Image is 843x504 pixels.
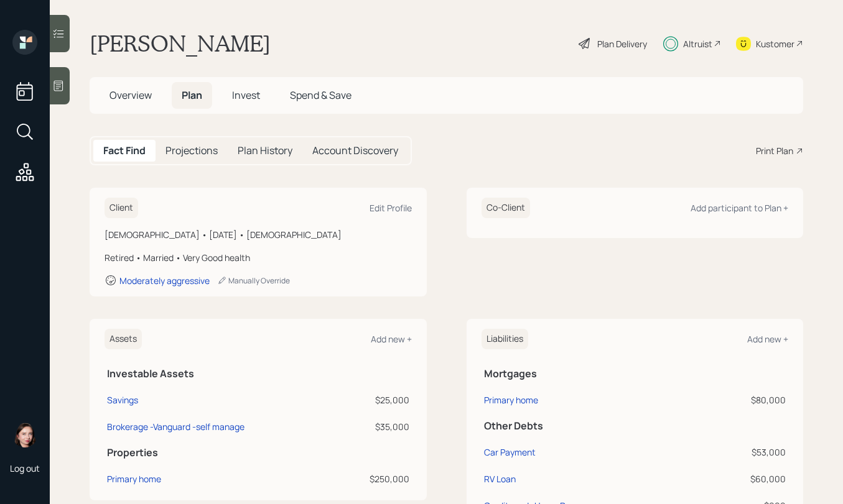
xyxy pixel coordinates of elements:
div: Log out [10,462,40,474]
h6: Client [105,198,138,218]
div: $35,000 [340,420,409,433]
div: Manually Override [217,275,290,286]
span: Overview [109,88,152,102]
div: Add new + [371,333,412,345]
div: Print Plan [756,144,793,157]
h5: Mortgages [484,368,786,380]
div: $53,000 [702,446,786,459]
h5: Plan History [238,145,292,157]
span: Spend & Save [290,88,352,102]
div: Savings [107,393,138,406]
div: Edit Profile [370,202,412,214]
div: Moderately aggressive [119,275,210,286]
div: Add participant to Plan + [691,202,788,214]
h5: Investable Assets [107,368,409,380]
div: Primary home [107,472,161,485]
div: Altruist [683,37,712,50]
div: $250,000 [340,472,409,485]
h5: Fact Find [103,145,146,157]
div: Plan Delivery [597,37,647,50]
h5: Properties [107,447,409,459]
h6: Co-Client [482,198,530,218]
div: Kustomer [756,37,794,50]
div: $25,000 [340,393,409,406]
h5: Projections [165,145,218,157]
div: Add new + [747,333,788,345]
div: $60,000 [702,472,786,485]
div: $80,000 [702,393,786,406]
span: Plan [182,88,202,102]
div: Primary home [484,393,538,406]
h5: Account Discovery [312,145,398,157]
img: aleksandra-headshot.png [12,423,37,447]
h6: Liabilities [482,329,528,349]
h6: Assets [105,329,142,349]
h5: Other Debts [484,420,786,432]
h1: [PERSON_NAME] [90,30,271,57]
div: [DEMOGRAPHIC_DATA] • [DATE] • [DEMOGRAPHIC_DATA] [105,228,412,241]
div: Retired • Married • Very Good health [105,251,412,264]
span: Invest [232,88,260,102]
div: Brokerage -Vanguard -self manage [107,420,245,433]
div: Car Payment [484,446,536,459]
div: RV Loan [484,472,516,485]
